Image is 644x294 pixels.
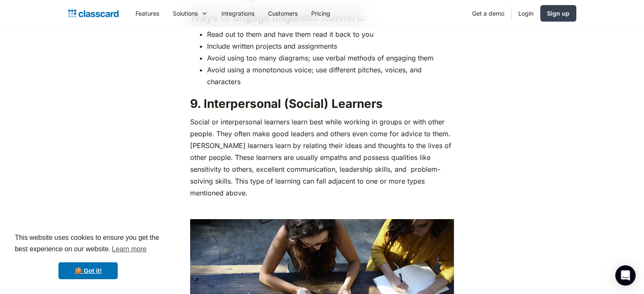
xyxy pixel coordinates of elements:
a: Integrations [215,4,261,23]
div: Open Intercom Messenger [615,265,636,286]
li: Read out to them and have them read it back to you [207,28,454,40]
div: Sign up [547,9,569,18]
li: Avoid using a monotonous voice; use different pitches, voices, and characters [207,64,454,88]
a: Features [129,4,166,23]
div: Solutions [166,4,215,23]
p: ‍ [190,203,454,215]
a: Login [511,4,540,23]
li: Include written projects and assignments [207,40,454,52]
div: Solutions [173,9,198,18]
li: Avoid using too many diagrams; use verbal methods of engaging them [207,52,454,64]
a: Sign up [540,5,576,22]
span: This website uses cookies to ensure you get the best experience on our website. [15,233,161,256]
a: Pricing [304,4,337,23]
div: cookieconsent [7,225,169,287]
a: Get a demo [465,4,511,23]
strong: 9. Interpersonal (Social) Learners [190,96,383,111]
a: learn more about cookies [111,243,148,256]
a: dismiss cookie message [58,262,118,279]
a: home [68,8,119,19]
p: Social or interpersonal learners learn best while working in groups or with other people. They of... [190,116,454,199]
a: Customers [261,4,304,23]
